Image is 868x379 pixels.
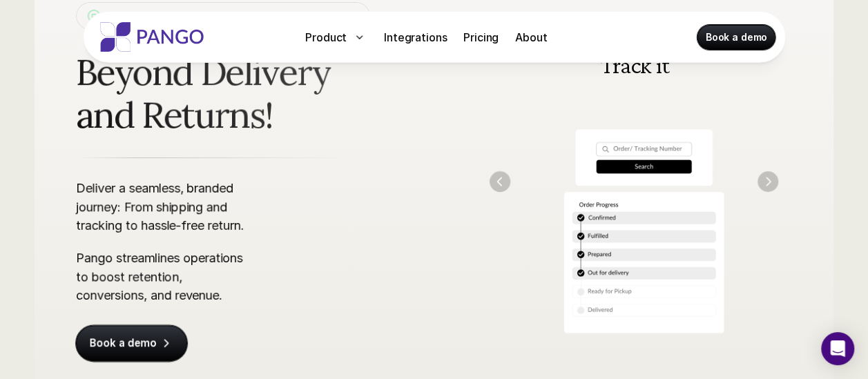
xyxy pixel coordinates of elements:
img: Back Arrow [490,171,510,192]
span: Beyond Delivery and Returns! [76,50,423,137]
p: Integrations [384,29,447,46]
img: A branded tracking portal for e-commerce companies, search order ID to track the entire product j... [476,21,793,341]
h3: Track it [504,52,766,77]
p: Product [305,29,347,46]
img: Next Arrow [758,171,778,192]
p: About [515,29,547,46]
p: Pango streamlines operations to boost retention, conversions, and revenue. [76,249,284,304]
button: Next [758,171,778,192]
a: Pricing [458,26,504,48]
p: Book a demo [706,30,767,44]
p: Pricing [463,29,499,46]
a: About [510,26,552,48]
div: Open Intercom Messenger [821,332,854,365]
button: Previous [490,171,510,192]
a: Book a demo [76,325,187,361]
p: Deliver a seamless, branded journey: From shipping and tracking to hassle-free return. [76,179,284,235]
a: Integrations [378,26,452,48]
a: Book a demo [697,25,775,50]
p: Book a demo [90,336,157,350]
